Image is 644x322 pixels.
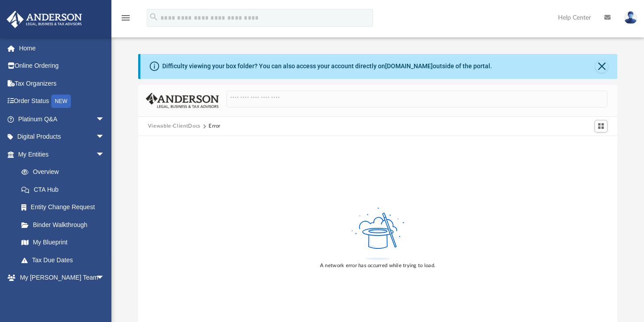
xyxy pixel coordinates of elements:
[4,11,85,28] img: Anderson Advisors Platinum Portal
[120,12,131,23] i: menu
[162,62,492,71] div: Difficulty viewing your box folder? You can also access your account directly on outside of the p...
[148,122,201,130] button: Viewable-ClientDocs
[120,17,131,23] a: menu
[595,120,608,132] button: Switch to Grid View
[96,269,114,287] span: arrow_drop_down
[6,39,118,57] a: Home
[595,60,608,73] button: Close
[226,91,607,107] input: Search files and folders
[385,62,433,70] a: [DOMAIN_NAME]
[624,11,637,24] img: User Pic
[96,110,114,128] span: arrow_drop_down
[12,198,118,216] a: Entity Change Request
[12,251,118,269] a: Tax Due Dates
[6,128,118,146] a: Digital Productsarrow_drop_down
[6,92,118,111] a: Order StatusNEW
[12,286,109,315] a: My [PERSON_NAME] Team
[320,262,435,270] div: A network error has occurred while trying to load.
[6,269,114,287] a: My [PERSON_NAME] Teamarrow_drop_down
[6,145,118,163] a: My Entitiesarrow_drop_down
[12,216,118,234] a: Binder Walkthrough
[149,12,159,22] i: search
[12,181,118,198] a: CTA Hub
[96,145,114,164] span: arrow_drop_down
[51,95,71,108] div: NEW
[6,74,118,92] a: Tax Organizers
[209,122,220,130] div: Error
[6,57,118,75] a: Online Ordering
[12,234,114,252] a: My Blueprint
[6,110,118,128] a: Platinum Q&Aarrow_drop_down
[12,163,118,181] a: Overview
[96,128,114,146] span: arrow_drop_down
